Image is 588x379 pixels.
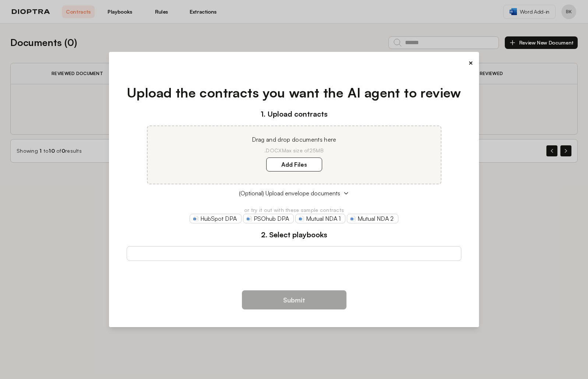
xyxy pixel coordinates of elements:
[127,229,461,240] h3: 2. Select playbooks
[190,214,242,223] a: HubSpot DPA
[156,147,432,154] p: .DOCX Max size of 25MB
[266,157,322,171] label: Add Files
[239,189,340,198] span: (Optional) Upload envelope documents
[347,214,398,223] a: Mutual NDA 2
[127,83,461,103] h1: Upload the contracts you want the AI agent to review
[243,214,294,223] a: PSOhub DPA
[295,214,345,223] a: Mutual NDA 1
[127,109,461,120] h3: 1. Upload contracts
[127,189,461,198] button: (Optional) Upload envelope documents
[242,290,346,309] button: Submit
[468,58,473,68] button: ×
[127,206,461,214] p: or try it out with these sample contracts
[156,135,432,144] p: Drag and drop documents here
